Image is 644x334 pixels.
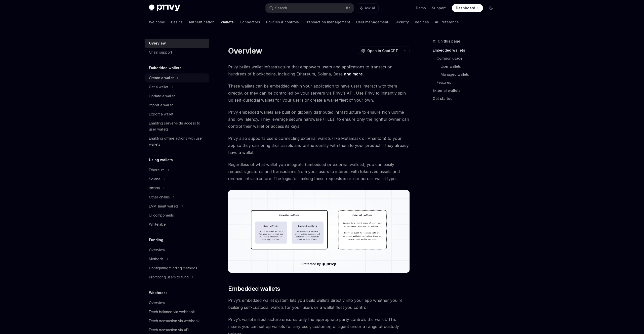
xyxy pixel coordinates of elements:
a: Dashboard [452,4,483,12]
span: Embedded wallets [228,285,280,293]
a: API reference [435,16,459,28]
div: Overview [149,300,165,306]
a: Features [437,78,499,87]
a: Enabling server-side access to user wallets [145,119,209,134]
a: Connectors [240,16,260,28]
img: dark logo [149,5,180,12]
a: Support [432,6,446,11]
div: Overview [149,247,165,253]
span: Regardless of what wallet you integrate (embedded or external wallets), you can easily request si... [228,161,410,182]
div: Search... [275,5,289,11]
span: Ask AI [365,6,375,11]
div: Other chains [149,194,170,200]
span: ⌘ K [345,6,351,10]
span: Dashboard [456,6,475,11]
a: Configuring funding methods [145,264,209,273]
a: Authentication [189,16,215,28]
a: Overview [145,245,209,255]
a: User wallets [441,62,499,70]
span: Privy builds wallet infrastructure that empowers users and applications to transact on hundreds o... [228,63,410,77]
a: Security [394,16,409,28]
div: Prompting users to fund [149,274,189,280]
span: On this page [438,38,460,44]
div: Fetch transaction via webhook [149,318,200,324]
button: Open in ChatGPT [358,47,401,55]
a: Wallets [221,16,234,28]
div: Configuring funding methods [149,265,197,271]
a: Welcome [149,16,165,28]
div: Export a wallet [149,111,173,117]
h5: Funding [149,237,163,243]
span: Privy also supports users connecting external wallets (like Metamask or Phantom) to your app so t... [228,135,410,156]
div: Create a wallet [149,75,174,81]
a: Recipes [415,16,429,28]
a: Get started [433,95,499,103]
a: Update a wallet [145,92,209,101]
div: Solana [149,176,160,182]
a: Transaction management [305,16,350,28]
a: Demo [416,6,426,11]
div: Import a wallet [149,102,173,108]
a: Common usage [437,54,499,62]
a: Whitelabel [145,220,209,229]
button: Toggle dark mode [487,4,495,12]
button: Ask AI [356,4,378,13]
a: Overview [145,39,209,48]
a: Fetch transaction via webhook [145,316,209,325]
div: Ethereum [149,167,165,173]
div: Update a wallet [149,93,175,99]
a: Basics [171,16,183,28]
a: Export a wallet [145,110,209,119]
a: Embedded wallets [433,46,499,54]
a: Fetch balance via webhook [145,307,209,316]
div: Enabling server-side access to user wallets [149,120,206,132]
a: Overview [145,298,209,307]
h5: Webhooks [149,290,168,296]
span: Privy embedded wallets are built on globally distributed infrastructure to ensure high uptime and... [228,109,410,130]
div: Chain support [149,49,172,55]
div: Fetch balance via webhook [149,309,195,315]
div: Fetch transaction via API [149,327,189,333]
span: Privy’s embedded wallet system lets you build wallets directly into your app whether you’re build... [228,297,410,311]
a: and more [344,71,363,77]
a: Managed wallets [441,70,499,78]
a: Enabling offline actions with user wallets [145,134,209,149]
span: Open in ChatGPT [367,48,398,53]
h1: Overview [228,46,262,55]
a: External wallets [433,87,499,95]
a: User management [356,16,388,28]
span: These wallets can be embedded within your application to have users interact with them directly, ... [228,82,410,104]
a: Import a wallet [145,101,209,110]
a: Policies & controls [266,16,299,28]
div: Whitelabel [149,221,167,227]
h5: Embedded wallets [149,65,181,71]
a: Chain support [145,48,209,57]
div: EVM smart wallets [149,203,179,209]
div: UI components [149,212,174,218]
div: Bitcoin [149,185,160,191]
a: UI components [145,211,209,220]
img: images/walletoverview.png [228,190,410,273]
div: Get a wallet [149,84,168,90]
h5: Using wallets [149,157,173,163]
div: Overview [149,40,166,46]
button: Search...⌘K [266,4,354,13]
div: Methods [149,256,164,262]
div: Enabling offline actions with user wallets [149,135,206,147]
